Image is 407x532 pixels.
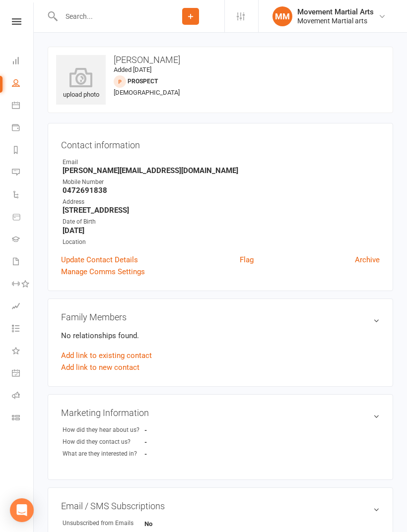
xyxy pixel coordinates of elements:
[63,177,380,187] div: Mobile Number
[12,363,34,385] a: General attendance kiosk mode
[63,425,144,435] div: How did they hear about us?
[12,95,34,118] a: Calendar
[144,426,147,434] strong: -
[63,237,380,247] div: Location
[61,408,380,418] h3: Marketing Information
[12,341,34,363] a: What's New
[355,254,380,266] a: Archive
[12,296,34,318] a: Assessments
[297,16,374,25] div: Movement Martial arts
[128,78,158,85] snap: prospect
[12,51,34,73] a: Dashboard
[10,498,34,522] div: Open Intercom Messenger
[63,186,380,195] strong: 0472691838
[240,254,254,266] a: Flag
[61,350,152,361] a: Add link to existing contact
[61,361,139,373] a: Add link to new contact
[12,140,34,162] a: Reports
[61,330,380,342] p: No relationships found.
[144,438,147,446] strong: -
[63,158,380,167] div: Email
[63,197,380,207] div: Address
[63,437,144,447] div: How did they contact us?
[61,266,145,278] a: Manage Comms Settings
[63,206,380,215] strong: [STREET_ADDRESS]
[61,312,380,322] h3: Family Members
[114,66,151,73] time: Added [DATE]
[12,207,34,229] a: Product Sales
[61,254,138,266] a: Update Contact Details
[114,89,180,96] span: [DEMOGRAPHIC_DATA]
[12,385,34,408] a: Roll call kiosk mode
[12,408,34,430] a: Class kiosk mode
[144,450,147,458] strong: -
[61,136,380,150] h3: Contact information
[61,501,380,511] h3: Email / SMS Subscriptions
[63,226,380,235] strong: [DATE]
[12,73,34,95] a: People
[63,519,144,528] div: Unsubscribed from Emails
[272,6,292,26] div: MM
[63,449,144,459] div: What are they interested in?
[63,217,380,227] div: Date of Birth
[12,118,34,140] a: Payments
[144,520,152,528] strong: No
[297,7,374,16] div: Movement Martial Arts
[56,55,385,65] h3: [PERSON_NAME]
[63,166,380,175] strong: [PERSON_NAME][EMAIL_ADDRESS][DOMAIN_NAME]
[58,9,157,23] input: Search...
[56,67,106,100] div: upload photo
